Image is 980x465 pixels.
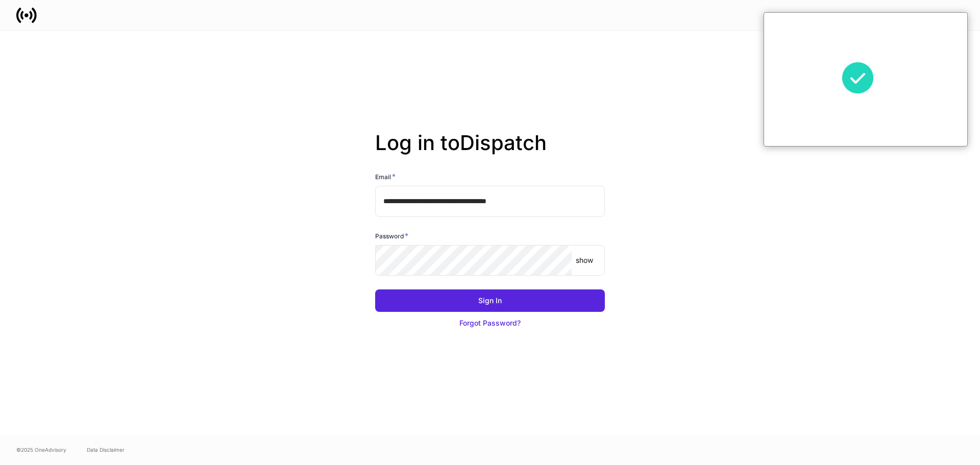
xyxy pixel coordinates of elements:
span: © 2025 OneAdvisory [16,446,66,454]
h6: Email [375,172,396,182]
div: Forgot Password? [459,318,521,328]
a: Data Disclaimer [87,446,125,454]
button: Sign In [375,289,605,312]
p: show [576,255,593,265]
button: Forgot Password? [375,312,605,334]
h2: Log in to Dispatch [375,131,605,172]
h6: Password [375,231,408,241]
span: Success [841,61,892,94]
div: Sign In [478,296,502,306]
